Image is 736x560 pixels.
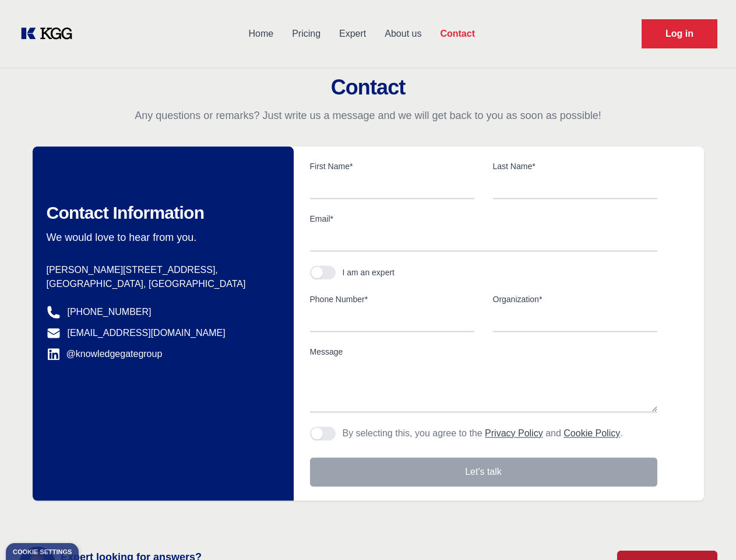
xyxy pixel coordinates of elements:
button: Let's talk [310,457,657,487]
a: Privacy Policy [485,428,543,438]
label: Phone Number* [310,293,474,305]
a: KOL Knowledge Platform: Talk to Key External Experts (KEE) [19,24,82,43]
a: About us [375,19,431,49]
p: By selecting this, you agree to the and . [343,426,623,440]
a: Contact [431,19,484,49]
label: Last Name* [493,160,657,172]
a: @knowledgegategroup [47,347,163,361]
a: Pricing [283,19,330,49]
div: I am an expert [343,267,395,278]
a: Home [239,19,283,49]
label: First Name* [310,160,474,172]
iframe: Chat Widget [678,504,736,560]
a: Request Demo [642,19,717,48]
h2: Contact Information [47,202,275,223]
div: Cookie settings [13,549,72,555]
a: [PHONE_NUMBER] [68,305,152,319]
p: Any questions or remarks? Just write us a message and we will get back to you as soon as possible! [14,108,722,123]
label: Message [310,346,657,358]
h2: Contact [14,76,722,99]
p: [GEOGRAPHIC_DATA], [GEOGRAPHIC_DATA] [47,277,275,291]
label: Organization* [493,293,657,305]
a: Expert [330,19,375,49]
p: We would love to hear from you. [47,230,275,244]
p: [PERSON_NAME][STREET_ADDRESS], [47,263,275,277]
a: [EMAIL_ADDRESS][DOMAIN_NAME] [68,326,226,340]
a: Cookie Policy [564,428,620,438]
label: Email* [310,213,657,225]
